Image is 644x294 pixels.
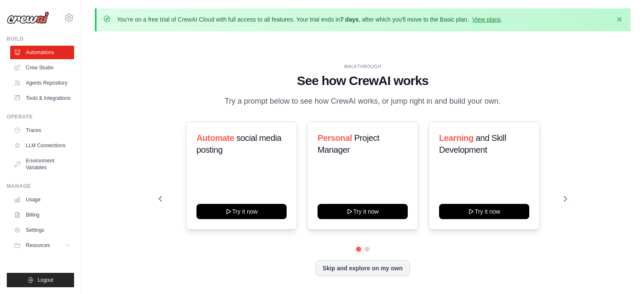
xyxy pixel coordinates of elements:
[10,76,74,90] a: Agents Repository
[10,193,74,206] a: Usage
[159,73,567,88] h1: See how CrewAI works
[10,61,74,74] a: Crew Studio
[318,204,408,219] button: Try it now
[7,273,74,287] button: Logout
[340,16,359,23] strong: 7 days
[196,204,287,219] button: Try it now
[439,133,506,154] span: and Skill Development
[10,139,74,152] a: LLM Connections
[10,223,74,237] a: Settings
[10,124,74,137] a: Traces
[7,36,74,42] div: Build
[472,16,500,23] a: View plans
[10,91,74,105] a: Tools & Integrations
[315,260,410,276] button: Skip and explore on my own
[7,113,74,120] div: Operate
[10,46,74,59] a: Automations
[196,133,234,143] span: Automate
[159,63,567,70] div: WALKTHROUGH
[7,183,74,190] div: Manage
[10,208,74,222] a: Billing
[10,154,74,174] a: Environment Variables
[117,15,503,24] p: You're on a free trial of CrewAI Cloud with full access to all features. Your trial ends in , aft...
[26,242,50,249] span: Resources
[196,133,282,154] span: social media posting
[221,95,505,107] p: Try a prompt below to see how CrewAI works, or jump right in and build your own.
[38,277,53,283] span: Logout
[439,133,473,143] span: Learning
[318,133,379,154] span: Project Manager
[318,133,352,143] span: Personal
[10,239,74,252] button: Resources
[7,11,49,24] img: Logo
[439,204,529,219] button: Try it now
